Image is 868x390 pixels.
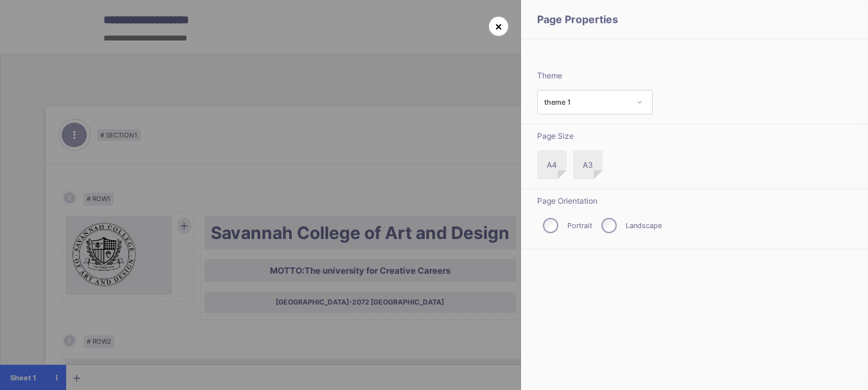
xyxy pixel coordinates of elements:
[537,150,567,179] label: A4
[544,98,629,107] div: theme 1
[537,13,618,26] span: Page Properties
[537,131,852,141] span: Page Size
[567,221,592,230] label: Portrait
[626,221,662,230] label: Landscape
[537,196,852,206] span: Page Orientation
[495,19,502,33] span: ×
[573,150,603,179] label: A3
[537,71,852,80] span: Theme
